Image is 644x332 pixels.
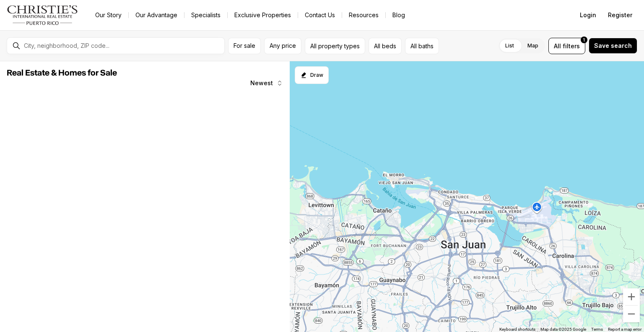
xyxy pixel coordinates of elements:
button: Contact Us [298,9,342,21]
button: For sale [228,38,261,54]
span: Register [608,12,632,18]
span: Login [580,12,596,18]
button: Any price [264,38,301,54]
span: Newest [250,80,273,86]
label: List [499,38,521,53]
button: Start drawing [295,66,329,84]
a: Blog [386,9,412,21]
button: Save search [589,38,637,54]
span: For sale [234,42,255,49]
span: 1 [583,37,585,43]
span: filters [563,42,580,50]
a: Our Story [88,9,128,21]
a: Exclusive Properties [228,9,298,21]
span: All [554,42,561,50]
button: Login [575,7,601,24]
button: Allfilters1 [548,38,585,54]
a: Specialists [184,9,227,21]
span: Real Estate & Homes for Sale [7,69,117,77]
a: Our Advantage [129,9,184,21]
button: Newest [245,75,288,91]
span: Save search [594,42,632,49]
button: All beds [369,38,402,54]
a: Resources [342,9,385,21]
button: Register [603,7,637,24]
button: All property types [305,38,365,54]
button: All baths [405,38,439,54]
span: Any price [270,42,296,49]
img: logo [7,5,78,25]
label: Map [521,38,545,53]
